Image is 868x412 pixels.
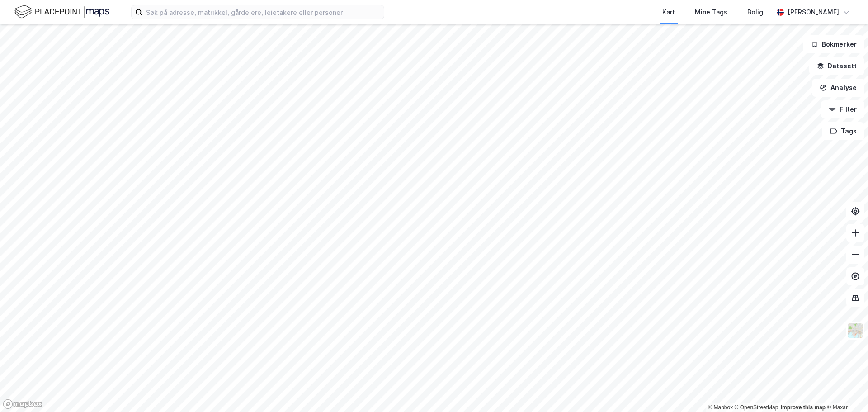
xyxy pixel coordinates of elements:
[822,122,864,140] button: Tags
[708,404,733,411] a: Mapbox
[812,79,864,97] button: Analyse
[803,35,864,53] button: Bokmerker
[847,322,864,339] img: Z
[735,404,778,411] a: OpenStreetMap
[14,4,109,20] img: logo.f888ab2527a4732fd821a326f86c7f29.svg
[781,404,826,411] a: Improve this map
[747,7,763,18] div: Bolig
[823,369,868,412] iframe: Chat Widget
[788,7,839,18] div: [PERSON_NAME]
[809,57,864,75] button: Datasett
[3,399,42,409] a: Mapbox homepage
[821,100,864,118] button: Filter
[695,7,727,18] div: Mine Tags
[662,7,675,18] div: Kart
[142,5,384,19] input: Søk på adresse, matrikkel, gårdeiere, leietakere eller personer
